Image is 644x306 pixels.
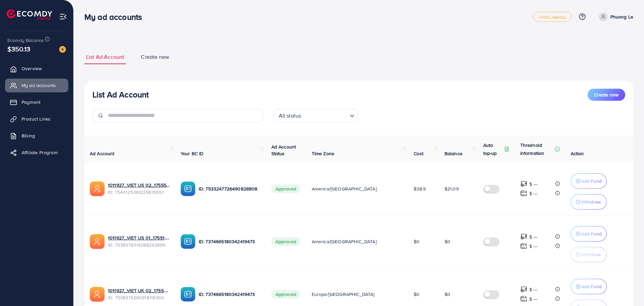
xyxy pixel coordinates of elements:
img: logo [7,9,52,20]
img: ic-ba-acc.ded83a64.svg [181,181,195,196]
p: Withdraw [581,251,601,259]
a: Product Links [5,112,68,126]
img: top-up amount [520,180,527,187]
span: Balance [445,150,462,157]
img: ic-ba-acc.ded83a64.svg [181,287,195,302]
img: ic-ads-acc.e4c84228.svg [90,234,105,249]
img: menu [59,13,67,20]
img: top-up amount [520,295,527,302]
span: List Ad Account [86,53,124,61]
span: white_agency [539,15,566,19]
span: ID: 7540125361229676551 [108,189,170,195]
p: ID: 7374665180342419473 [199,237,261,246]
img: top-up amount [520,190,527,197]
span: America/[GEOGRAPHIC_DATA] [312,185,377,192]
button: Add Fund [571,226,607,242]
span: Ecomdy Balance [7,37,44,44]
p: $ --- [529,286,538,294]
img: ic-ads-acc.e4c84228.svg [90,181,105,196]
span: All status [277,111,303,121]
span: Action [571,150,584,157]
a: Billing [5,129,68,142]
span: Affiliate Program [22,149,58,156]
span: Europe/[GEOGRAPHIC_DATA] [312,291,375,298]
p: $ --- [529,295,538,303]
span: Billing [22,132,35,139]
button: Add Fund [571,279,607,294]
div: <span class='underline'>1011927_VIET US 01_1755165165817</span></br>7538376314288242696 [108,234,170,248]
span: Product Links [22,116,50,122]
div: Search for option [274,109,358,122]
span: $0 [414,238,419,245]
span: My ad accounts [22,82,56,89]
span: Your BC ID [181,150,204,157]
p: Threshold information [520,141,553,157]
span: Ad Account [90,150,115,157]
span: $350.13 [7,44,30,54]
h3: My ad accounts [84,12,147,22]
img: top-up amount [520,233,527,240]
span: Ad Account Status [271,143,296,157]
div: <span class='underline'>1011927_VIET UK 02_1755165109842</span></br>7538376260918116360 [108,287,170,301]
span: Cost [414,150,423,157]
img: ic-ba-acc.ded83a64.svg [181,234,195,249]
span: $0 [445,291,450,298]
a: Phuong Le [596,12,633,21]
img: top-up amount [520,243,527,250]
input: Search for option [303,110,347,121]
span: ID: 7538376314288242696 [108,242,170,248]
span: Create new [594,91,618,98]
p: Add Fund [581,230,602,238]
span: Approved [271,184,300,193]
a: 1011927_VIET US 01_1755165165817 [108,234,170,241]
div: <span class='underline'>1011927_VIET US 02_1755572479473</span></br>7540125361229676551 [108,182,170,195]
a: Payment [5,95,68,109]
span: $21.09 [445,185,459,192]
span: Time Zone [312,150,334,157]
a: 1011927_VIET US 02_1755572479473 [108,182,170,188]
p: ID: 7533247726490828808 [199,185,261,193]
a: white_agency [533,12,572,22]
button: Add Fund [571,173,607,189]
p: Phuong Le [610,13,633,21]
h3: List Ad Account [92,90,149,99]
span: Approved [271,290,300,299]
span: $0 [414,291,419,298]
span: Payment [22,99,40,105]
span: $0 [445,238,450,245]
img: top-up amount [520,286,527,293]
p: Add Fund [581,177,602,185]
span: $38.9 [414,185,426,192]
a: Affiliate Program [5,146,68,159]
span: ID: 7538376260918116360 [108,294,170,301]
span: Create new [141,53,169,61]
p: $ --- [529,233,538,241]
button: Create new [588,89,625,101]
span: Overview [22,65,42,72]
img: ic-ads-acc.e4c84228.svg [90,287,105,302]
span: America/[GEOGRAPHIC_DATA] [312,238,377,245]
span: Approved [271,237,300,246]
a: 1011927_VIET UK 02_1755165109842 [108,287,170,294]
p: ID: 7374665180342419473 [199,290,261,298]
button: Withdraw [571,194,607,210]
button: Withdraw [571,247,607,262]
a: My ad accounts [5,79,68,92]
p: Auto top-up [483,141,503,157]
p: $ --- [529,180,538,188]
img: image [59,46,66,53]
p: $ --- [529,242,538,250]
p: $ --- [529,189,538,198]
p: Add Fund [581,282,602,291]
p: Withdraw [581,198,601,206]
iframe: Chat [615,276,639,301]
a: Overview [5,62,68,75]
